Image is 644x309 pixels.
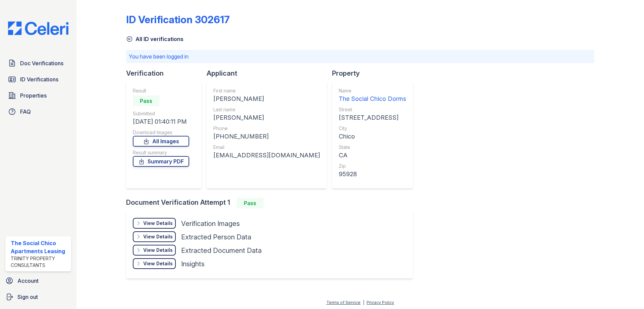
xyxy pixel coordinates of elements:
div: [DATE] 01:40:11 PM [133,117,189,126]
img: CE_Logo_Blue-a8612792a0a2168367f1c8372b55b34899dd931a85d93a1a3d3e32e68fde9ad4.png [3,22,74,35]
div: Extracted Person Data [181,232,251,242]
div: Phone [213,125,320,132]
div: First name [213,87,320,94]
div: View Details [143,233,173,240]
a: Summary PDF [133,156,189,167]
div: View Details [143,247,173,254]
a: FAQ [5,105,71,118]
div: [PHONE_NUMBER] [213,132,320,141]
div: View Details [143,260,173,267]
div: Document Verification Attempt 1 [126,198,418,208]
div: State [339,144,406,151]
div: [PERSON_NAME] [213,113,320,122]
div: 95928 [339,169,406,179]
div: Zip [339,163,406,169]
a: Privacy Policy [367,300,394,305]
div: Applicant [207,69,332,78]
div: Property [332,69,418,78]
div: Result summary [133,149,189,156]
div: Trinity Property Consultants [11,255,68,269]
div: | [363,300,364,305]
div: [EMAIL_ADDRESS][DOMAIN_NAME] [213,151,320,160]
span: Account [17,277,39,285]
div: [PERSON_NAME] [213,94,320,104]
a: Sign out [3,290,74,304]
span: FAQ [20,108,31,116]
div: Street [339,106,406,113]
a: Terms of Service [326,300,361,305]
a: Name The Social Chico Dorms [339,87,406,104]
div: Submitted [133,110,189,117]
a: Properties [5,89,71,102]
a: Account [3,274,74,287]
span: Sign out [17,293,38,301]
a: All ID verifications [126,35,183,43]
span: Doc Verifications [20,59,63,67]
a: All Images [133,136,189,147]
div: Result [133,87,189,94]
div: Chico [339,132,406,141]
div: Name [339,87,406,94]
div: Download Images [133,129,189,136]
div: The Social Chico Apartments Leasing [11,239,68,255]
div: Verification Images [181,219,240,228]
div: ID Verification 302617 [126,13,230,26]
div: Pass [133,95,160,106]
div: Email [213,144,320,151]
p: You have been logged in [129,52,592,61]
a: ID Verifications [5,73,71,86]
div: CA [339,151,406,160]
div: Extracted Document Data [181,246,262,255]
div: Insights [181,259,205,269]
span: ID Verifications [20,75,58,83]
div: City [339,125,406,132]
span: Properties [20,91,47,100]
a: Doc Verifications [5,56,71,70]
div: Last name [213,106,320,113]
div: View Details [143,220,173,227]
div: [STREET_ADDRESS] [339,113,406,122]
div: Pass [237,198,264,208]
div: Verification [126,69,207,78]
div: The Social Chico Dorms [339,94,406,104]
